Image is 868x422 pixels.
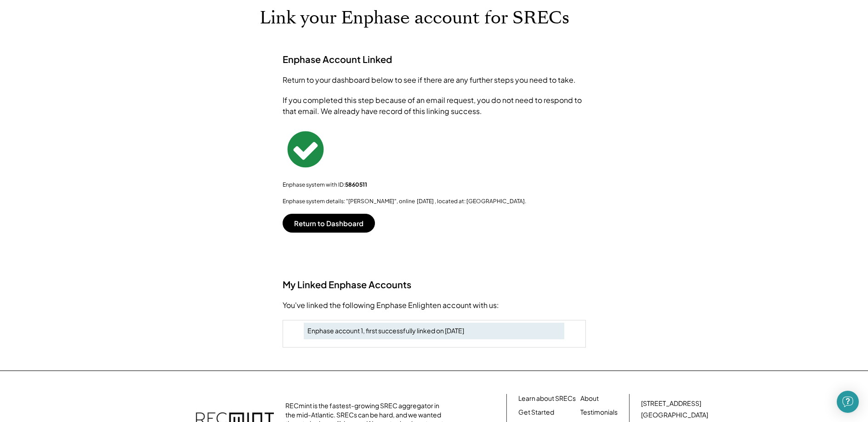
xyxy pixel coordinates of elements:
div: If you completed this step because of an email request, you do not need to respond to that email.... [283,95,586,117]
h3: My Linked Enphase Accounts [283,279,586,291]
div: You've linked the following Enphase Enlighten account with us: [283,300,586,311]
strong: 5860511 [345,181,367,188]
a: Get Started [518,408,554,417]
div: [STREET_ADDRESS] [641,399,701,408]
h1: Link your Enphase account for SRECs [260,7,609,29]
div: Return to your dashboard below to see if there are any further steps you need to take. [283,74,586,86]
div: [GEOGRAPHIC_DATA] [641,411,708,420]
a: Learn about SRECs [518,394,576,403]
div: Enphase system details: "[PERSON_NAME]", online [DATE] , located at: [GEOGRAPHIC_DATA]. [283,198,586,205]
a: About [580,394,599,403]
h3: Enphase Account Linked [283,53,392,65]
div: Enphase account 1, first successfully linked on [DATE] [307,326,561,336]
a: Testimonials [580,408,618,417]
div: Enphase system with ID: [283,181,586,188]
button: Return to Dashboard [283,214,375,233]
div: Open Intercom Messenger [837,391,859,413]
